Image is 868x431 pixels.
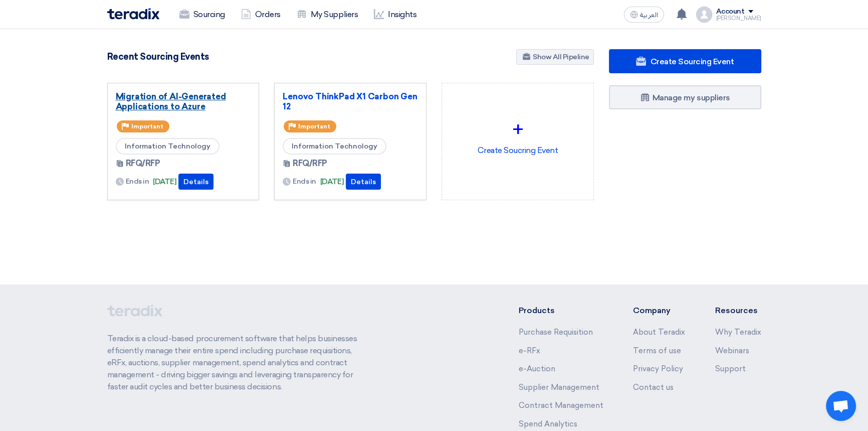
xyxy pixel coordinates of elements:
[715,364,746,373] a: Support
[518,364,555,373] a: e-Auction
[826,391,856,421] div: Open chat
[518,401,603,410] a: Contract Management
[633,383,674,392] a: Contact us
[518,419,577,428] a: Spend Analytics
[107,8,159,20] img: Teradix logo
[650,57,734,66] span: Create Sourcing Event
[107,333,369,393] p: Teradix is a cloud-based procurement software that helps businesses efficiently manage their enti...
[289,4,366,26] a: My Suppliers
[633,346,681,355] a: Terms of use
[633,328,685,337] a: About Teradix
[298,123,330,130] span: Important
[233,4,289,26] a: Orders
[518,383,599,392] a: Supplier Management
[116,91,251,111] a: Migration of AI-Generated Applications to Azure
[633,364,683,373] a: Privacy Policy
[346,174,381,190] button: Details
[153,176,176,188] span: [DATE]
[518,346,540,355] a: e-RFx
[293,176,316,187] span: Ends in
[715,346,749,355] a: Webinars
[171,4,233,26] a: Sourcing
[116,138,220,155] span: Information Technology
[624,7,664,23] button: العربية
[715,305,761,317] li: Resources
[366,4,424,26] a: Insights
[696,7,712,23] img: profile_test.png
[320,176,344,188] span: [DATE]
[518,328,592,337] a: Purchase Requisition
[293,158,327,170] span: RFQ/RFP
[283,138,386,155] span: Information Technology
[450,114,585,145] div: +
[126,158,160,170] span: RFQ/RFP
[633,305,685,317] li: Company
[516,49,594,65] a: Show All Pipeline
[715,328,761,337] a: Why Teradix
[640,12,658,19] span: العربية
[126,176,149,187] span: Ends in
[283,91,418,111] a: Lenovo ThinkPad X1 Carbon Gen 12
[716,16,761,21] div: [PERSON_NAME]
[450,91,585,180] div: Create Soucring Event
[107,51,209,62] h4: Recent Sourcing Events
[131,123,163,130] span: Important
[609,85,761,109] a: Manage my suppliers
[518,305,603,317] li: Products
[716,8,745,16] div: Account
[178,174,213,190] button: Details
